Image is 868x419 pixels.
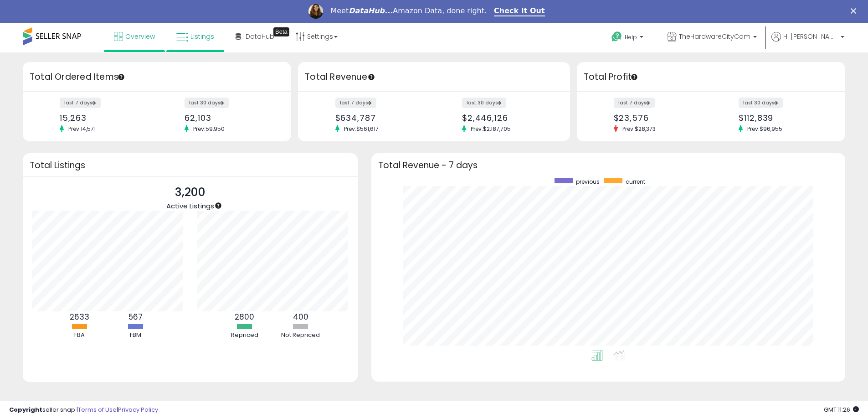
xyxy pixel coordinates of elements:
[169,23,221,50] a: Listings
[30,71,284,83] h3: Total Ordered Items
[618,125,660,133] span: Prev: $28,373
[679,32,750,41] span: TheHardwareCityCom
[783,32,838,41] span: Hi [PERSON_NAME]
[614,113,704,123] div: $23,576
[293,311,308,322] b: 400
[125,32,155,41] span: Overview
[335,113,427,123] div: $634,787
[235,311,254,322] b: 2800
[118,405,158,414] a: Privacy Policy
[584,71,838,83] h3: Total Profit
[349,6,393,15] i: DataHub...
[30,162,351,169] h3: Total Listings
[626,178,645,186] span: current
[9,405,42,414] strong: Copyright
[462,98,506,108] label: last 30 days
[308,4,323,19] img: Profile image for Georgie
[229,23,281,50] a: DataHub
[214,202,222,210] div: Tooltip anchor
[330,6,487,16] div: Meet Amazon Data, done right.
[217,331,272,340] div: Repriced
[273,331,328,340] div: Not Repriced
[614,98,655,108] label: last 7 days
[739,113,829,123] div: $112,839
[604,24,652,52] a: Help
[185,98,229,108] label: last 30 days
[108,331,163,340] div: FBM
[166,184,214,201] p: 3,200
[335,98,376,108] label: last 7 days
[64,125,100,133] span: Prev: 14,571
[367,73,375,81] div: Tooltip anchor
[185,113,275,123] div: 62,103
[466,125,515,133] span: Prev: $2,187,705
[166,201,214,211] span: Active Listings
[824,405,859,414] span: 2025-10-9 11:26 GMT
[52,331,107,340] div: FBA
[625,33,637,41] span: Help
[273,27,289,36] div: Tooltip anchor
[60,113,150,123] div: 15,263
[289,23,344,50] a: Settings
[576,178,600,186] span: previous
[9,406,158,414] div: seller snap | |
[743,125,787,133] span: Prev: $96,955
[771,32,844,52] a: Hi [PERSON_NAME]
[339,125,383,133] span: Prev: $561,617
[60,98,101,108] label: last 7 days
[462,113,554,123] div: $2,446,126
[190,32,214,41] span: Listings
[494,6,545,16] a: Check It Out
[611,31,622,42] i: Get Help
[630,73,638,81] div: Tooltip anchor
[305,71,563,83] h3: Total Revenue
[851,8,860,14] div: Close
[107,23,162,50] a: Overview
[739,98,783,108] label: last 30 days
[70,311,89,322] b: 2633
[128,311,143,322] b: 567
[378,162,838,169] h3: Total Revenue - 7 days
[660,23,764,52] a: TheHardwareCityCom
[189,125,229,133] span: Prev: 59,950
[246,32,274,41] span: DataHub
[78,405,117,414] a: Terms of Use
[117,73,125,81] div: Tooltip anchor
